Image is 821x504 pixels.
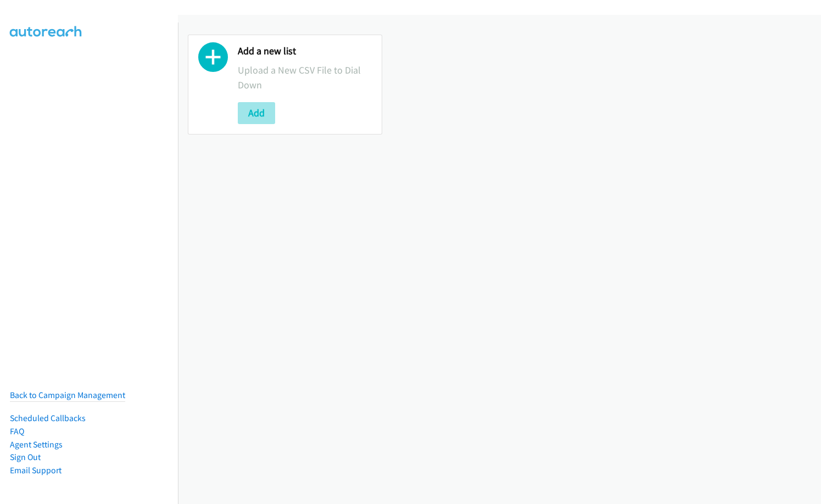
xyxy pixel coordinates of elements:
[238,102,275,124] button: Add
[10,390,125,400] a: Back to Campaign Management
[238,45,372,58] h2: Add a new list
[10,439,63,450] a: Agent Settings
[10,426,24,436] a: FAQ
[10,465,62,475] a: Email Support
[10,413,86,423] a: Scheduled Callbacks
[238,63,372,92] p: Upload a New CSV File to Dial Down
[10,452,41,462] a: Sign Out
